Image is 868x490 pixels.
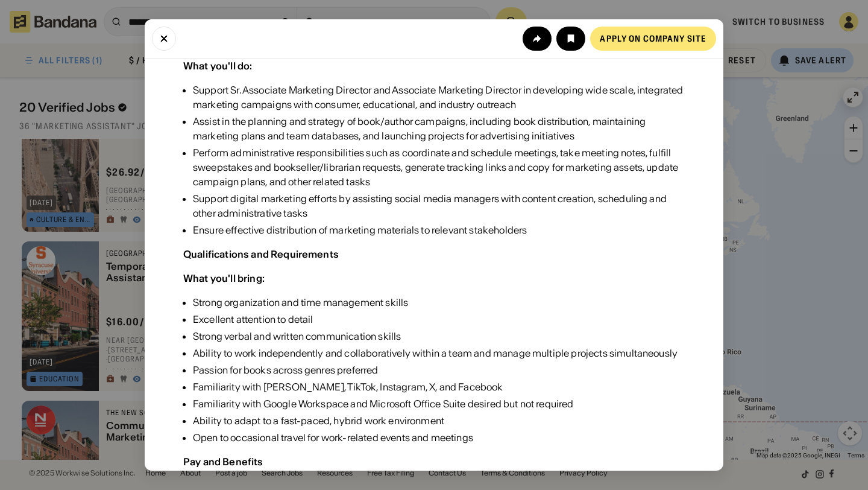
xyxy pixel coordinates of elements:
div: Open to occasional travel for work-related events and meetings [193,430,678,445]
div: Pay and Benefits [183,456,263,468]
div: Assist in the planning and strategy of book/author campaigns, including book distribution, mainta... [193,114,685,143]
div: Strong verbal and written communication skills [193,329,678,343]
div: Support digital marketing efforts by assisting social media managers with content creation, sched... [193,191,685,220]
div: Familiarity with [PERSON_NAME], TikTok, Instagram, X, and Facebook [193,380,678,394]
div: Perform administrative responsibilities such as coordinate and schedule meetings, take meeting no... [193,145,685,189]
div: Apply on company site [600,34,706,43]
div: Ensure effective distribution of marketing materials to relevant stakeholders [193,223,685,237]
div: Passion for books across genres preferred [193,363,678,377]
div: Ability to adapt to a fast-paced, hybrid work environment [193,413,678,428]
div: Qualifications and Requirements [183,248,339,260]
div: Support Sr. Associate Marketing Director and Associate Marketing Director in developing wide scal... [193,83,685,112]
div: What you'll bring: [183,272,265,284]
div: Familiarity with Google Workspace and Microsoft Office Suite desired but not required [193,396,678,411]
div: What you'll do: [183,60,252,72]
div: Excellent attention to detail [193,312,678,326]
button: Close [152,27,176,51]
div: Strong organization and time management skills [193,295,678,310]
div: Ability to work independently and collaboratively within a team and manage multiple projects simu... [193,346,678,360]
